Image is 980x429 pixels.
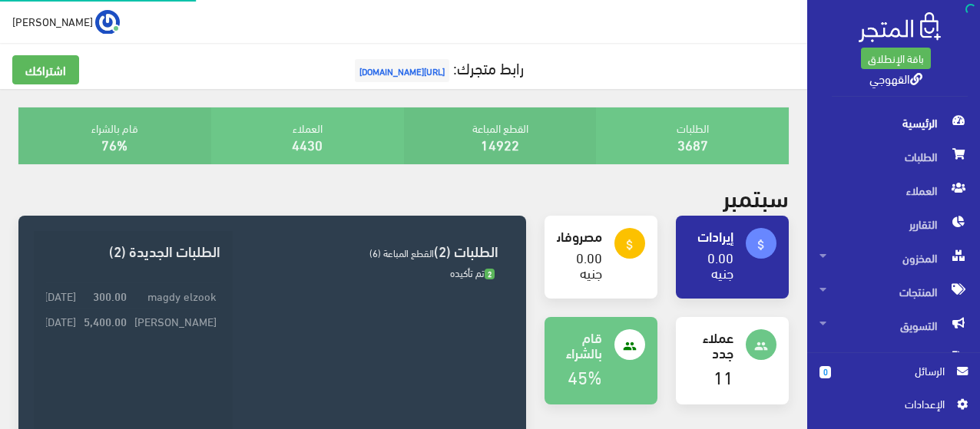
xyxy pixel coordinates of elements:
[568,359,602,392] a: 45%
[404,107,597,164] div: القطع المباعة
[351,53,524,81] a: رابط متجرك:[URL][DOMAIN_NAME]
[707,244,733,285] a: 0.00 جنيه
[819,140,968,173] span: الطلبات
[596,107,789,164] div: الطلبات
[832,395,944,412] span: اﻹعدادات
[369,243,434,262] span: القطع المباعة (6)
[12,9,120,34] a: ... [PERSON_NAME]
[18,107,211,164] div: قام بالشراء
[859,12,941,42] img: .
[754,339,768,353] i: people
[807,275,980,309] a: المنتجات
[41,283,80,309] td: [DATE]
[576,244,602,285] a: 0.00 جنيه
[450,263,495,282] span: تم تأكيده
[819,106,968,140] span: الرئيسية
[869,67,922,89] a: القهوجي
[819,207,968,241] span: التقارير
[688,329,733,360] h4: عملاء جدد
[12,55,79,84] a: اشتراكك
[131,283,220,309] td: magdy elzook
[807,140,980,173] a: الطلبات
[807,106,980,140] a: الرئيسية
[677,131,708,157] a: 3687
[861,48,931,69] a: باقة الإنطلاق
[245,243,498,258] h3: الطلبات (2)
[485,269,495,280] span: 2
[843,362,945,379] span: الرسائل
[623,339,637,353] i: people
[211,107,404,164] div: العملاء
[807,207,980,241] a: التقارير
[292,131,323,157] a: 4430
[131,309,220,334] td: [PERSON_NAME]
[557,329,602,360] h4: قام بالشراء
[819,342,968,376] span: المحتوى
[807,342,980,376] a: المحتوى
[819,173,968,207] span: العملاء
[819,309,968,342] span: التسويق
[754,238,768,252] i: attach_money
[713,359,733,392] a: 11
[623,238,637,252] i: attach_money
[819,362,968,395] a: 0 الرسائل
[688,228,733,243] h4: إيرادات
[84,312,127,329] strong: 5,400.00
[41,309,80,334] td: [DATE]
[807,241,980,275] a: المخزون
[819,241,968,275] span: المخزون
[101,131,127,157] a: 76%
[819,366,831,378] span: 0
[12,12,93,31] span: [PERSON_NAME]
[807,173,980,207] a: العملاء
[819,275,968,309] span: المنتجات
[481,131,519,157] a: 14922
[95,10,120,35] img: ...
[355,59,449,82] span: [URL][DOMAIN_NAME]
[557,228,602,243] h4: مصروفات
[819,395,968,420] a: اﻹعدادات
[723,183,789,210] h2: سبتمبر
[46,243,220,258] h3: الطلبات الجديدة (2)
[93,287,127,304] strong: 300.00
